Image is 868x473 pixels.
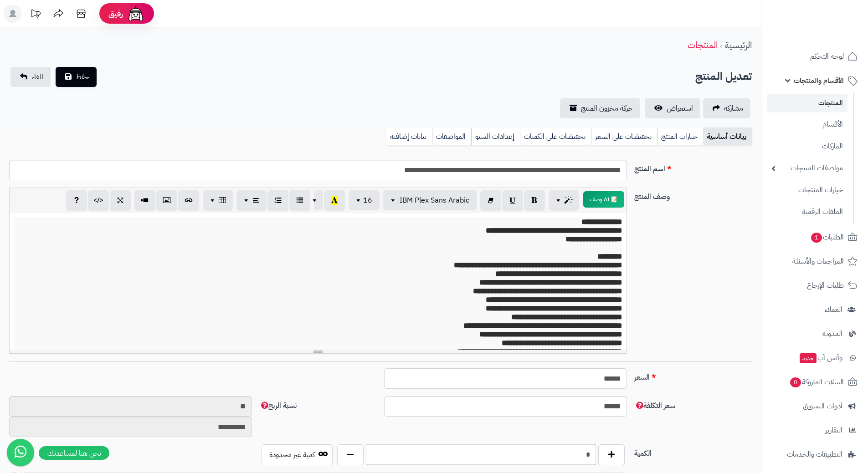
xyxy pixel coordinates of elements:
h2: تعديل المنتج [695,67,752,86]
label: اسم المنتج [631,160,755,174]
span: 1 [811,233,822,243]
span: أدوات التسويق [803,400,842,412]
a: التطبيقات والخدمات [767,443,863,465]
span: المراجعات والأسئلة [792,255,844,268]
a: المراجعات والأسئلة [767,250,863,272]
img: ai-face.png [127,5,145,23]
a: المواصفات [432,127,471,146]
a: وآتس آبجديد [767,347,863,369]
label: الكمية [631,444,755,459]
span: التطبيقات والخدمات [787,448,842,461]
img: logo-2.png [806,25,859,45]
a: بيانات أساسية [703,127,752,146]
span: المدونة [822,327,842,340]
a: المنتجات [688,38,718,52]
a: تحديثات المنصة [24,5,47,25]
span: الطلبات [810,231,844,244]
span: طلبات الإرجاع [807,279,844,292]
a: إعدادات السيو [471,127,520,146]
a: التقارير [767,419,863,441]
button: 📝 AI وصف [583,191,624,208]
span: جديد [800,353,817,363]
span: استعراض [667,103,693,114]
a: خيارات المنتج [657,127,703,146]
span: التقارير [825,424,842,437]
a: تخفيضات على السعر [591,127,657,146]
span: السلات المتروكة [789,376,844,388]
label: وصف المنتج [631,188,755,202]
a: طلبات الإرجاع [767,275,863,296]
a: الغاء [10,67,51,87]
a: حركة مخزون المنتج [560,98,640,118]
span: سعر التكلفة [634,400,675,411]
span: العملاء [825,303,842,316]
a: العملاء [767,299,863,320]
button: IBM Plex Sans Arabic [383,190,477,210]
a: خيارات المنتجات [767,180,847,200]
span: حركة مخزون المنتج [581,103,633,114]
button: حفظ [56,67,97,87]
a: الماركات [767,137,847,156]
label: السعر [631,368,755,383]
span: IBM Plex Sans Arabic [400,195,469,206]
a: أدوات التسويق [767,395,863,417]
span: حفظ [76,71,89,82]
span: الأقسام والمنتجات [794,74,844,87]
button: 16 [349,190,380,210]
a: لوحة التحكم [767,46,863,67]
span: وآتس آب [799,351,842,364]
a: مشاركه [703,98,750,118]
span: 16 [363,195,372,206]
a: المنتجات [767,94,847,112]
a: بيانات إضافية [386,127,432,146]
span: رفيق [108,8,123,19]
a: الملفات الرقمية [767,202,847,222]
a: السلات المتروكة0 [767,371,863,393]
a: مواصفات المنتجات [767,158,847,178]
span: 0 [790,377,801,387]
a: تخفيضات على الكميات [520,127,591,146]
a: المدونة [767,323,863,345]
a: الرئيسية [725,38,752,52]
a: الأقسام [767,115,847,134]
a: الطلبات1 [767,226,863,248]
a: استعراض [645,98,700,118]
span: الغاء [31,71,43,82]
span: مشاركه [724,103,743,114]
span: لوحة التحكم [810,50,844,63]
span: نسبة الربح [259,400,297,411]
